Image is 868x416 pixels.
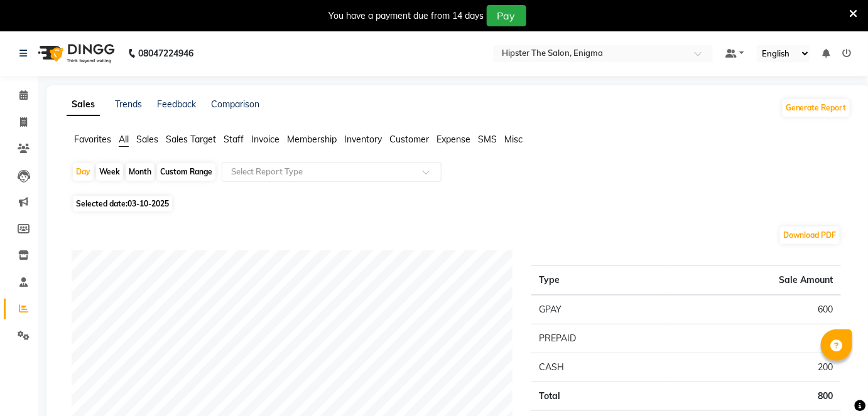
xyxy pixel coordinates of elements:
[665,324,841,353] td: 0
[166,134,216,145] span: Sales Target
[73,196,172,211] span: Selected date:
[665,382,841,411] td: 800
[157,99,196,110] a: Feedback
[126,163,155,181] div: Month
[224,134,244,145] span: Staff
[665,295,841,324] td: 600
[504,134,523,145] span: Misc
[344,134,382,145] span: Inventory
[136,134,158,145] span: Sales
[531,324,665,353] td: PREPAID
[531,266,665,296] th: Type
[665,266,841,296] th: Sale Amount
[389,134,429,145] span: Customer
[780,227,840,244] button: Download PDF
[287,134,337,145] span: Membership
[127,199,169,208] span: 03-10-2025
[783,99,850,117] button: Generate Report
[157,163,215,181] div: Custom Range
[437,134,470,145] span: Expense
[119,134,129,145] span: All
[211,99,259,110] a: Comparison
[138,36,193,71] b: 08047224946
[73,163,94,181] div: Day
[74,134,111,145] span: Favorites
[531,353,665,382] td: CASH
[665,353,841,382] td: 200
[67,93,100,116] a: Sales
[487,5,526,26] button: Pay
[115,99,142,110] a: Trends
[478,134,497,145] span: SMS
[32,36,118,71] img: logo
[531,382,665,411] td: Total
[329,9,484,23] div: You have a payment due from 14 days
[531,295,665,324] td: GPAY
[96,163,123,181] div: Week
[251,134,279,145] span: Invoice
